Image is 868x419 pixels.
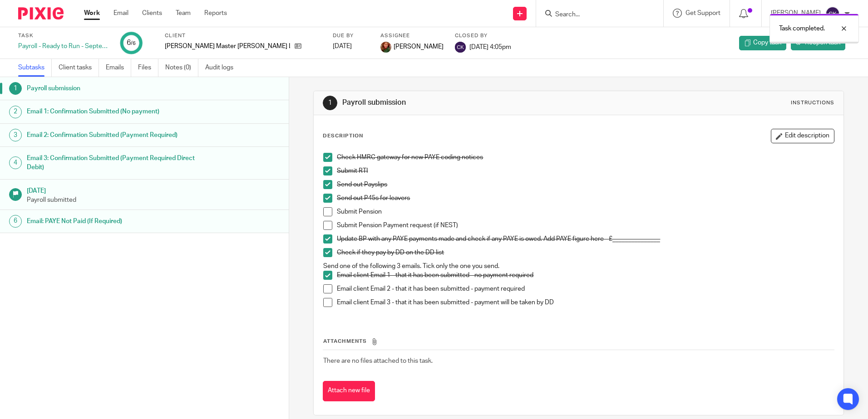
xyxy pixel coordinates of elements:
[779,24,825,33] p: Task completed.
[27,128,196,142] h1: Email 2: Confirmation Submitted (Payment Required)
[9,215,22,228] div: 6
[131,41,136,46] small: /6
[323,96,337,110] div: 1
[337,207,833,216] p: Submit Pension
[337,234,833,244] p: Update BP with any PAYE payments made and check if any PAYE is owed. Add PAYE figure here - £____...
[165,59,198,77] a: Notes (0)
[176,9,191,18] a: Team
[825,6,840,21] img: svg%3E
[27,151,196,175] h1: Email 3: Confirmation Submitted (Payment Required Direct Debit)
[127,38,136,48] div: 6
[27,82,196,95] h1: Payroll submission
[9,106,22,118] div: 2
[59,59,99,77] a: Client tasks
[394,42,444,51] span: [PERSON_NAME]
[333,42,369,51] div: [DATE]
[9,129,22,141] div: 3
[27,184,280,195] h1: [DATE]
[771,129,834,143] button: Edit description
[9,156,22,169] div: 4
[138,59,158,77] a: Files
[337,194,833,203] p: Send out P45s for leavers
[337,271,833,280] p: Email client Email 1 - that it has been submitted - no payment required
[337,153,833,162] p: Check HMRC gateway for new PAYE coding notices
[142,9,162,18] a: Clients
[337,298,833,307] p: Email client Email 3 - that it has been submitted - payment will be taken by DD
[18,7,64,19] img: Pixie
[205,59,240,77] a: Audit logs
[337,248,833,257] p: Check if they pay by DD on the DD list
[333,32,369,39] label: Due by
[337,166,833,175] p: Submit RTI
[106,59,131,77] a: Emails
[337,221,833,230] p: Submit Pension Payment request (if NEST)
[337,180,833,189] p: Send out Payslips
[27,214,196,228] h1: Email: PAYE Not Paid (If Required)
[455,42,466,53] img: svg%3E
[323,339,367,344] span: Attachments
[113,9,128,18] a: Email
[380,42,391,53] img: sallycropped.JPG
[204,9,227,18] a: Reports
[18,32,109,39] label: Task
[84,9,100,18] a: Work
[165,42,290,51] p: [PERSON_NAME] Master [PERSON_NAME] Limited
[323,358,433,364] span: There are no files attached to this task.
[380,32,444,39] label: Assignee
[165,32,321,39] label: Client
[27,105,196,118] h1: Email 1: Confirmation Submitted (No payment)
[18,42,109,51] div: Payroll - Ready to Run - September
[323,262,833,271] p: Send one of the following 3 emails. Tick only the one you send.
[323,132,363,140] p: Description
[18,59,52,77] a: Subtasks
[469,44,511,50] span: [DATE] 4:05pm
[9,82,22,95] div: 1
[27,195,280,205] p: Payroll submitted
[342,98,598,107] h1: Payroll submission
[337,284,833,293] p: Email client Email 2 - that it has been submitted - payment required
[791,99,834,107] div: Instructions
[323,381,375,401] button: Attach new file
